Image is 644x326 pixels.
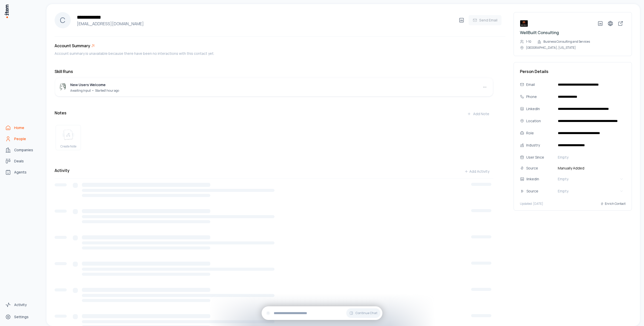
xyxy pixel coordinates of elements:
[95,88,119,93] span: Started 1 hour ago
[526,118,554,124] div: Location
[3,145,41,155] a: Companies
[520,202,543,206] p: Updated: [DATE]
[526,165,554,171] div: Source
[55,43,90,49] h3: Account Summary
[526,94,554,99] div: Phone
[558,155,568,160] span: Empty
[526,106,554,112] div: LinkedIn
[3,312,41,322] a: Settings
[520,68,626,74] h3: Person Details
[14,302,27,307] span: Activity
[59,83,67,91] img: account_manager
[3,156,41,166] a: Deals
[3,134,41,144] a: People
[3,123,41,133] a: Home
[467,111,489,116] div: Add Note
[14,314,29,319] span: Settings
[355,311,377,315] span: Continue Chat
[55,51,493,56] div: Account summary is unavailable because there have been no interactions with this contact yet.
[556,165,626,171] span: Manually Added
[346,308,380,318] button: Continue Chat
[526,82,554,87] div: Email
[558,177,568,182] span: Empty
[14,136,26,141] span: People
[92,88,94,93] span: •
[62,129,74,140] img: create note
[60,144,76,148] span: Create Note
[543,40,590,44] p: Business Consulting and Services
[520,30,559,35] a: WellBuilt Consulting
[70,82,119,88] div: New Users Welcome
[526,155,554,160] div: User Since
[56,125,81,150] button: create noteCreate Note
[3,300,41,310] a: Activity
[3,167,41,177] a: Agents
[55,167,70,173] h3: Activity
[526,176,559,182] div: linkedin
[460,166,493,177] button: Add Activity
[556,153,626,161] button: Empty
[55,12,71,28] div: C
[14,159,24,164] span: Deals
[75,21,456,27] h4: [EMAIL_ADDRESS][DOMAIN_NAME]
[4,4,9,18] img: Item Brain Logo
[526,130,554,136] div: Role
[526,46,576,50] p: [GEOGRAPHIC_DATA], [US_STATE]
[55,110,66,116] h3: Notes
[520,19,528,28] img: WellBuilt Consulting
[526,40,531,44] p: 1-10
[14,125,24,130] span: Home
[526,142,554,148] div: Industry
[14,170,27,175] span: Agents
[14,147,33,153] span: Companies
[262,306,382,320] div: Continue Chat
[526,188,559,194] div: Source
[55,68,493,74] h3: Skill Runs
[556,175,626,183] button: Empty
[463,109,493,119] button: Add Note
[70,88,91,93] span: Awaiting Input
[600,199,626,208] button: Enrich Contact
